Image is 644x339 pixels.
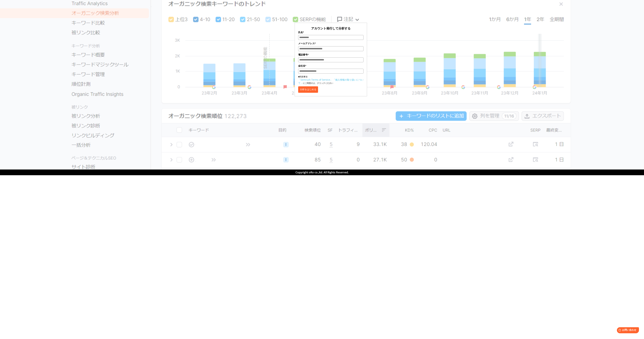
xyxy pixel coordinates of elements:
[295,171,349,174] span: Copyright oRo co.,ltd. All Rights Reserved.
[311,26,351,30] span: アカウント発行して分析する
[298,86,318,93] button: 分析をはじめる
[298,78,364,84] a: 「個人情報の取り扱いについて」
[614,326,640,335] iframe: Help widget launcher
[298,75,364,85] p: ■同意事項 にご同意の上、クリックください
[298,42,364,45] label: メールアドレス*
[298,78,332,81] a: 「Semrush Terms of Service」
[298,53,364,57] label: 電話番号*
